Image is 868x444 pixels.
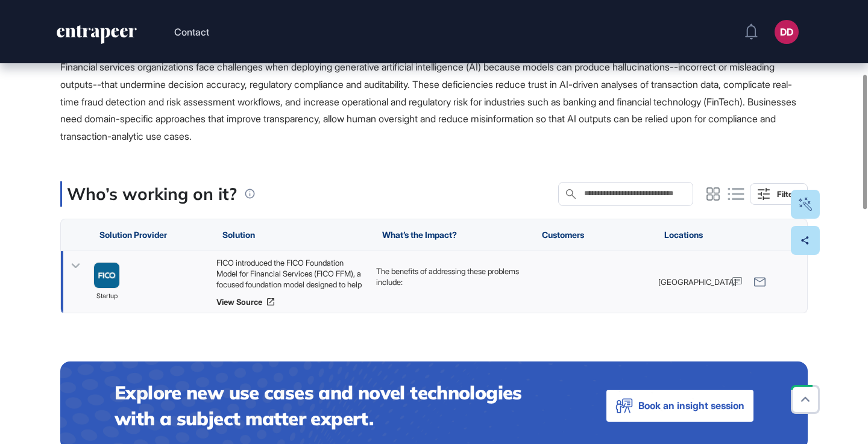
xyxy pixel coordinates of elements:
[658,277,737,287] span: [GEOGRAPHIC_DATA]
[174,24,209,40] button: Contact
[99,230,167,240] span: Solution Provider
[388,297,524,352] li: : Domain-specific modeling can increase compliance adherence use cases by , reducing regulatory r...
[216,257,364,290] div: FICO introduced the FICO Foundation Model for Financial Services (FICO FFM), a focused foundation...
[94,263,119,288] img: image
[93,262,120,289] a: image
[382,230,457,240] span: What’s the Impact?
[664,230,703,240] span: Locations
[222,230,255,240] span: Solution
[376,266,524,287] p: The benefits of addressing these problems include:
[96,291,118,302] span: startup
[216,297,364,307] a: View Source
[542,230,584,240] span: Customers
[115,380,558,432] h4: Explore new use cases and novel technologies with a subject matter expert.
[775,20,799,44] button: DD
[777,189,800,199] div: Filters
[388,298,508,307] strong: Improved compliance adherence
[55,25,138,48] a: entrapeer-logo
[638,397,744,414] span: Book an insight session
[67,181,237,207] p: Who’s working on it?
[750,183,808,205] button: Filters
[606,390,753,422] button: Book an insight session
[60,61,796,142] span: Financial services organizations face challenges when deploying generative artificial intelligenc...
